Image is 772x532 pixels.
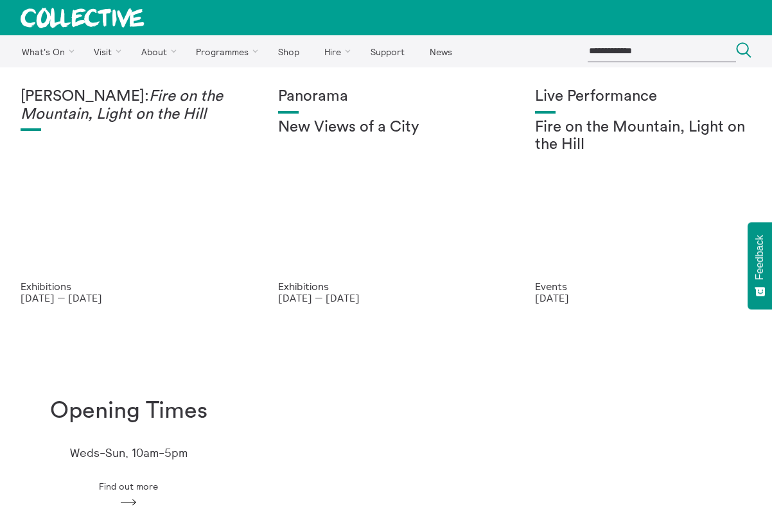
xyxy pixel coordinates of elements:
a: News [418,35,463,67]
a: Visit [83,35,128,67]
h1: Panorama [278,88,495,106]
h1: [PERSON_NAME]: [21,88,237,123]
a: What's On [10,35,80,67]
span: Find out more [99,481,158,492]
a: Photo: Eoin Carey Live Performance Fire on the Mountain, Light on the Hill Events [DATE] [514,67,772,325]
h1: Opening Times [50,398,207,424]
h2: New Views of a City [278,119,495,137]
p: Exhibitions [21,280,237,292]
p: Weds-Sun, 10am-5pm [70,447,188,460]
p: [DATE] [535,292,751,304]
span: Feedback [754,235,766,280]
p: Exhibitions [278,280,495,292]
em: Fire on the Mountain, Light on the Hill [21,89,223,122]
a: Collective Panorama June 2025 small file 8 Panorama New Views of a City Exhibitions [DATE] — [DATE] [258,67,515,325]
h2: Fire on the Mountain, Light on the Hill [535,119,751,154]
a: Support [359,35,416,67]
p: [DATE] — [DATE] [21,292,237,304]
a: Shop [267,35,310,67]
button: Feedback - Show survey [748,222,772,309]
a: Programmes [185,35,265,67]
a: About [130,35,182,67]
h1: Live Performance [535,88,751,106]
p: Events [535,280,751,292]
a: Hire [313,35,357,67]
p: [DATE] — [DATE] [278,292,495,304]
